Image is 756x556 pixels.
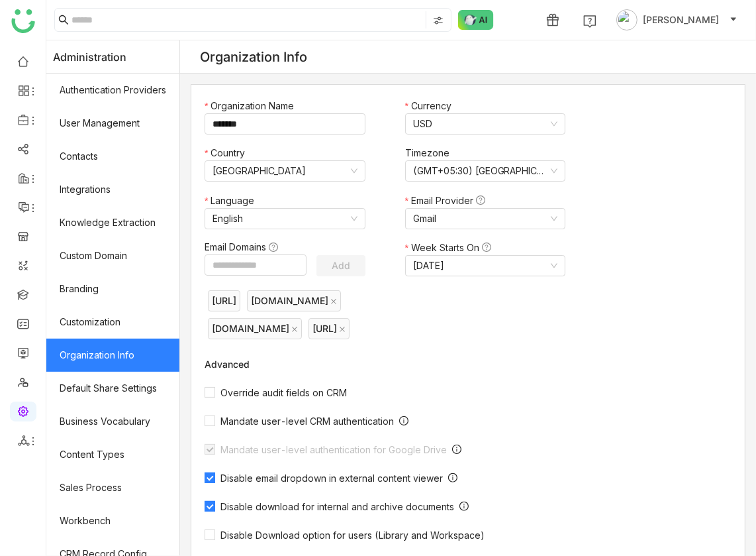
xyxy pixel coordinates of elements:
span: Disable email dropdown in external content viewer [215,473,448,484]
div: Advanced [205,359,565,370]
a: Integrations [46,173,179,206]
label: Currency [405,99,458,113]
img: help.svg [583,15,596,28]
nz-tag: [DOMAIN_NAME] [208,318,302,339]
a: Content Types [46,438,179,471]
div: Organization Info [200,49,307,65]
nz-select-item: Monday [413,256,558,276]
label: Country [205,146,252,160]
img: avatar [616,9,638,30]
a: Contacts [46,140,179,173]
nz-select-item: Gmail [413,209,558,229]
label: Email Provider [405,194,492,208]
span: Disable download for internal and archive documents [215,501,459,512]
a: Branding [46,272,179,306]
button: Add [316,255,365,276]
label: Email Domains [205,240,285,254]
label: Timezone [405,146,456,160]
a: Workbench [46,504,179,537]
nz-select-item: (GMT+05:30) India Standard Time (Asia/Kolkata) [413,161,558,181]
a: Organization Info [46,339,179,372]
span: Administration [53,40,126,74]
button: [PERSON_NAME] [614,9,740,30]
a: User Management [46,107,179,140]
img: ask-buddy-normal.svg [458,10,494,30]
a: Authentication Providers [46,74,179,107]
nz-select-item: English [213,209,357,229]
span: [PERSON_NAME] [643,13,719,27]
a: Customization [46,306,179,339]
a: Knowledge Extraction [46,206,179,239]
nz-tag: [DOMAIN_NAME] [247,290,341,311]
label: Language [205,194,261,208]
a: Custom Domain [46,239,179,272]
nz-tag: [URL] [208,290,240,311]
img: search-type.svg [433,15,444,26]
nz-select-item: United States [213,161,357,181]
a: Business Vocabulary [46,405,179,438]
label: Week Starts On [405,241,498,255]
span: Mandate user-level CRM authentication [215,416,399,427]
span: Disable Download option for users (Library and Workspace) [215,529,490,541]
img: logo [11,9,35,33]
span: Mandate user-level authentication for Google Drive [215,444,452,455]
a: Default Share Settings [46,372,179,405]
label: Organization Name [205,99,301,113]
span: Override audit fields on CRM [215,387,352,398]
a: Sales Process [46,471,179,504]
nz-select-item: USD [413,114,558,134]
nz-tag: [URL] [308,318,350,339]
